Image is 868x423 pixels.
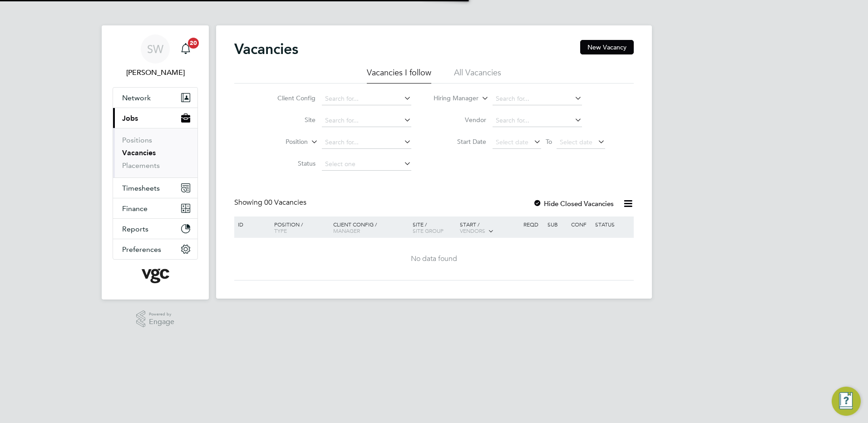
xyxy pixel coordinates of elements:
span: To [543,136,555,148]
div: Jobs [113,128,197,177]
input: Search for... [493,93,582,105]
span: Type [274,227,287,234]
a: Go to home page [113,269,198,283]
input: Search for... [322,93,411,105]
input: Select one [322,158,411,171]
button: Network [113,88,197,108]
div: Conf [569,216,592,232]
span: Finance [122,204,148,213]
label: Start Date [434,138,486,146]
label: Site [263,116,316,124]
span: SW [147,43,163,55]
a: SW[PERSON_NAME] [113,34,198,78]
input: Search for... [322,136,411,149]
button: Finance [113,198,197,218]
li: Vacancies I follow [367,67,431,84]
span: Select date [560,138,592,146]
label: Status [263,159,316,167]
label: Hide Closed Vacancies [533,199,614,208]
button: Reports [113,219,197,239]
nav: Main navigation [102,25,209,300]
div: Start / [458,216,521,239]
span: Preferences [122,245,161,254]
span: Powered by [149,310,174,318]
span: Site Group [413,227,444,234]
label: Position [256,138,308,147]
div: Sub [545,216,569,232]
span: Jobs [122,114,138,123]
button: Jobs [113,108,197,128]
img: vgcgroup-logo-retina.png [142,269,169,283]
label: Vendor [434,116,486,124]
div: Status [593,216,632,232]
span: 00 Vacancies [264,198,306,207]
a: 20 [177,34,195,64]
span: 20 [188,38,199,49]
div: Reqd [521,216,545,232]
li: All Vacancies [454,67,501,84]
span: Reports [122,225,148,233]
div: Position / [267,216,331,238]
div: Site / [410,216,458,238]
label: Hiring Manager [426,94,478,103]
button: New Vacancy [580,40,634,54]
label: Client Config [263,94,316,102]
h2: Vacancies [234,40,298,58]
button: Preferences [113,239,197,259]
span: Vendors [460,227,485,234]
a: Positions [122,136,152,144]
div: Showing [234,198,308,207]
span: Simon Woodcock [113,67,198,78]
span: Engage [149,318,174,326]
div: Client Config / [331,216,410,238]
span: Network [122,93,151,102]
span: Select date [496,138,528,146]
a: Placements [122,161,160,170]
input: Search for... [493,114,582,127]
button: Engage Resource Center [832,387,861,416]
span: Manager [333,227,360,234]
a: Vacancies [122,148,156,157]
div: No data found [236,254,632,264]
div: ID [236,216,267,232]
button: Timesheets [113,178,197,198]
span: Timesheets [122,184,160,192]
a: Powered byEngage [136,310,175,328]
input: Search for... [322,114,411,127]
